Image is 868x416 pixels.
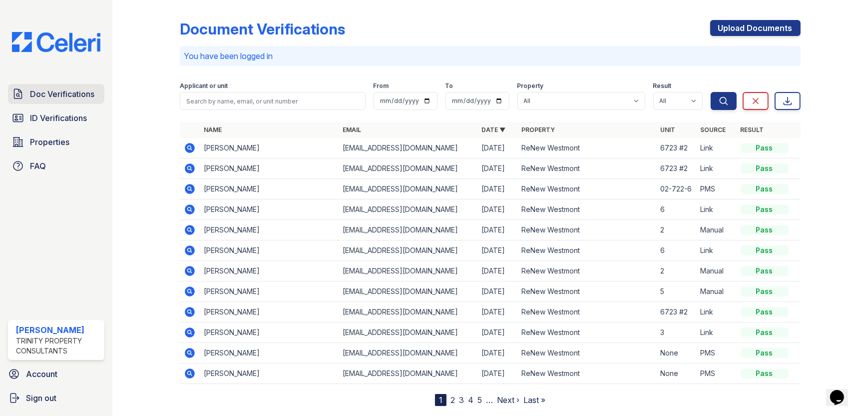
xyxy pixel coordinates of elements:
[741,126,764,133] a: Result
[486,394,493,406] span: …
[517,82,544,90] label: Property
[16,324,100,336] div: [PERSON_NAME]
[697,281,737,302] td: Manual
[200,302,339,322] td: [PERSON_NAME]
[741,184,789,194] div: Pass
[657,343,697,363] td: None
[697,158,737,179] td: Link
[339,138,477,158] td: [EMAIL_ADDRESS][DOMAIN_NAME]
[697,363,737,384] td: PMS
[450,395,455,405] a: 2
[657,302,697,322] td: 6723 #2
[741,348,789,358] div: Pass
[200,363,339,384] td: [PERSON_NAME]
[339,363,477,384] td: [EMAIL_ADDRESS][DOMAIN_NAME]
[517,281,656,302] td: ReNew Westmont
[200,138,339,158] td: [PERSON_NAME]
[435,394,446,406] div: 1
[517,179,656,199] td: ReNew Westmont
[30,88,94,100] span: Doc Verifications
[710,20,801,36] a: Upload Documents
[477,199,517,220] td: [DATE]
[697,302,737,322] td: Link
[477,322,517,343] td: [DATE]
[517,343,656,363] td: ReNew Westmont
[200,343,339,363] td: [PERSON_NAME]
[30,112,87,124] span: ID Verifications
[741,204,789,214] div: Pass
[517,138,656,158] td: ReNew Westmont
[339,158,477,179] td: [EMAIL_ADDRESS][DOMAIN_NAME]
[180,92,365,110] input: Search by name, email, or unit number
[741,368,789,378] div: Pass
[657,363,697,384] td: None
[477,281,517,302] td: [DATE]
[741,266,789,276] div: Pass
[697,220,737,240] td: Manual
[374,82,389,90] label: From
[204,126,222,133] a: Name
[741,225,789,235] div: Pass
[459,395,464,405] a: 3
[180,20,345,38] div: Document Verifications
[339,240,477,261] td: [EMAIL_ADDRESS][DOMAIN_NAME]
[517,302,656,322] td: ReNew Westmont
[477,343,517,363] td: [DATE]
[477,261,517,281] td: [DATE]
[497,395,519,405] a: Next ›
[477,179,517,199] td: [DATE]
[657,138,697,158] td: 6723 #2
[200,220,339,240] td: [PERSON_NAME]
[8,108,104,128] a: ID Verifications
[30,160,46,172] span: FAQ
[657,179,697,199] td: 02-722-6
[741,163,789,173] div: Pass
[657,220,697,240] td: 2
[517,322,656,343] td: ReNew Westmont
[657,199,697,220] td: 6
[657,240,697,261] td: 6
[657,158,697,179] td: 6723 #2
[339,322,477,343] td: [EMAIL_ADDRESS][DOMAIN_NAME]
[200,199,339,220] td: [PERSON_NAME]
[8,84,104,104] a: Doc Verifications
[741,143,789,153] div: Pass
[657,322,697,343] td: 3
[741,327,789,337] div: Pass
[26,368,57,380] span: Account
[339,179,477,199] td: [EMAIL_ADDRESS][DOMAIN_NAME]
[4,364,108,384] a: Account
[468,395,473,405] a: 4
[517,199,656,220] td: ReNew Westmont
[517,158,656,179] td: ReNew Westmont
[697,138,737,158] td: Link
[339,281,477,302] td: [EMAIL_ADDRESS][DOMAIN_NAME]
[4,388,108,408] a: Sign out
[697,179,737,199] td: PMS
[339,302,477,322] td: [EMAIL_ADDRESS][DOMAIN_NAME]
[184,50,796,62] p: You have been logged in
[477,138,517,158] td: [DATE]
[200,261,339,281] td: [PERSON_NAME]
[339,220,477,240] td: [EMAIL_ADDRESS][DOMAIN_NAME]
[339,199,477,220] td: [EMAIL_ADDRESS][DOMAIN_NAME]
[8,156,104,176] a: FAQ
[657,261,697,281] td: 2
[339,261,477,281] td: [EMAIL_ADDRESS][DOMAIN_NAME]
[4,32,108,52] img: CE_Logo_Blue-a8612792a0a2168367f1c8372b55b34899dd931a85d93a1a3d3e32e68fde9ad4.png
[343,126,361,133] a: Email
[657,281,697,302] td: 5
[445,82,453,90] label: To
[200,281,339,302] td: [PERSON_NAME]
[200,158,339,179] td: [PERSON_NAME]
[697,343,737,363] td: PMS
[697,261,737,281] td: Manual
[523,395,545,405] a: Last »
[517,240,656,261] td: ReNew Westmont
[517,261,656,281] td: ReNew Westmont
[653,82,672,90] label: Result
[741,307,789,317] div: Pass
[741,286,789,296] div: Pass
[697,322,737,343] td: Link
